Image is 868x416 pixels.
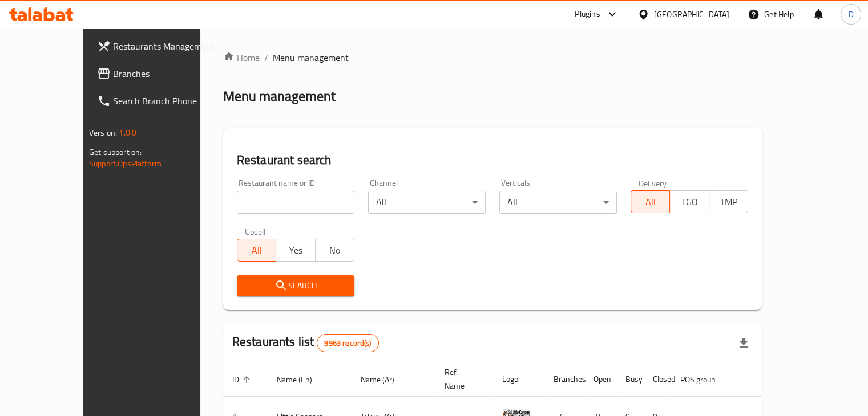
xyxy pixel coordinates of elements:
label: Upsell [245,227,266,235]
h2: Restaurant search [237,152,748,169]
div: All [368,191,486,214]
span: Restaurants Management [113,39,219,53]
span: All [242,242,272,259]
button: TMP [709,190,748,213]
span: TGO [675,194,704,210]
input: Search for restaurant name or ID.. [237,191,354,214]
a: Support.OpsPlatform [89,156,162,171]
th: Closed [644,362,671,397]
button: All [631,190,670,213]
th: Branches [544,362,584,397]
span: POS group [680,373,730,386]
button: TGO [669,190,709,213]
h2: Menu management [223,87,336,105]
span: Search [246,279,345,293]
div: [GEOGRAPHIC_DATA] [654,8,729,21]
span: Branches [113,67,219,80]
span: Name (En) [277,373,327,386]
button: No [315,239,354,262]
nav: breadcrumb [223,51,762,64]
button: Yes [276,239,315,262]
span: 1.0.0 [119,125,136,140]
span: Name (Ar) [361,373,409,386]
span: Menu management [273,51,349,64]
h2: Restaurants list [232,333,379,352]
li: / [264,51,268,64]
span: Ref. Name [445,365,479,393]
div: Total records count [317,334,378,352]
th: Logo [493,362,544,397]
span: Search Branch Phone [113,94,219,108]
span: All [636,194,665,210]
a: Search Branch Phone [88,87,228,115]
div: Export file [730,329,757,357]
a: Home [223,51,260,64]
div: All [499,191,617,214]
button: Search [237,275,354,296]
span: Yes [281,242,310,259]
div: Plugins [575,7,600,21]
span: No [320,242,350,259]
span: Version: [89,125,117,140]
span: D [848,8,853,21]
a: Restaurants Management [88,32,228,60]
span: Get support on: [89,145,142,160]
button: All [237,239,276,262]
span: ID [232,373,254,386]
th: Busy [616,362,644,397]
label: Delivery [639,179,667,187]
span: 9963 record(s) [317,338,378,349]
span: TMP [714,194,744,210]
a: Branches [88,60,228,87]
th: Open [584,362,616,397]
